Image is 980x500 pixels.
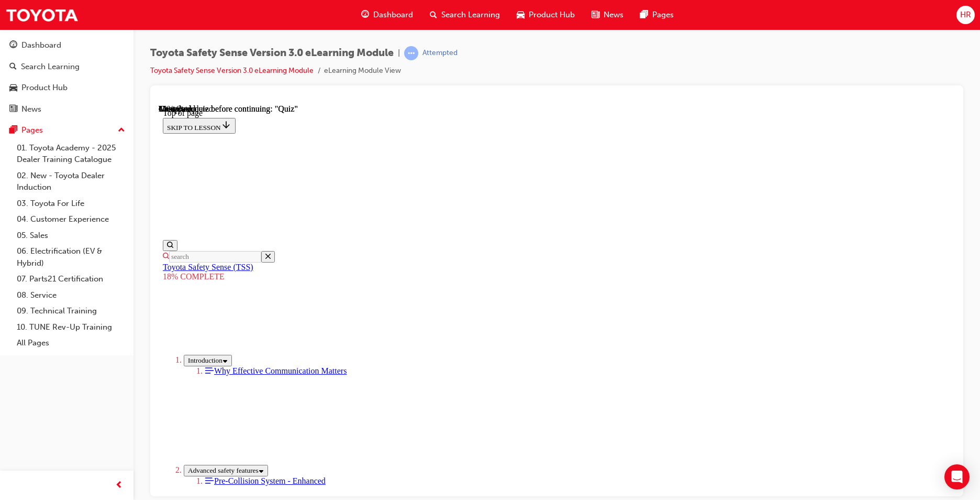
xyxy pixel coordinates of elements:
div: Search Learning [21,61,80,73]
li: eLearning Module View [324,65,401,77]
button: Pages [4,121,129,140]
span: News [604,9,623,21]
span: prev-icon [115,479,123,492]
span: search-icon [430,8,437,21]
span: SKIP TO LESSON [8,19,73,27]
span: Dashboard [373,9,413,21]
a: 04. Customer Experience [13,211,129,227]
span: | [398,47,400,59]
a: News [4,100,129,119]
div: Pages [21,124,43,136]
a: 07. Parts21 Certification [13,271,129,287]
a: news-iconNews [583,4,632,26]
a: Product Hub [4,78,129,97]
span: Pages [652,9,674,21]
a: 08. Service [13,287,129,303]
span: Search Learning [441,9,500,21]
a: 03. Toyota For Life [13,195,129,212]
span: car-icon [9,83,17,93]
a: Toyota Safety Sense (TSS) [4,158,95,167]
a: 05. Sales [13,227,129,244]
button: HR [956,6,975,24]
a: Toyota Safety Sense Version 3.0 eLearning Module [150,66,314,75]
button: Toggle section: Advanced safety features [25,361,109,372]
button: Close the search form [103,147,116,158]
span: search-icon [9,62,17,72]
button: DashboardSearch LearningProduct HubNews [4,34,129,121]
img: Trak [5,3,79,27]
button: Show search bar [4,136,19,147]
button: SKIP TO LESSON [4,14,77,29]
div: Attempted [422,48,458,58]
a: search-iconSearch Learning [421,4,508,26]
button: Toggle section: Introduction [25,251,73,262]
span: Introduction [29,252,64,260]
input: Search [10,147,103,158]
a: All Pages [13,335,129,351]
a: 10. TUNE Rev-Up Training [13,319,129,335]
div: 18% COMPLETE [4,168,792,177]
span: pages-icon [9,126,17,135]
span: guage-icon [9,41,17,50]
div: Open Intercom Messenger [944,464,970,490]
span: news-icon [9,105,17,114]
span: learningRecordVerb_ATTEMPT-icon [404,46,418,60]
div: Dashboard [21,39,61,51]
span: Advanced safety features [29,362,100,370]
span: news-icon [592,8,599,21]
a: Dashboard [4,36,129,55]
a: 02. New - Toyota Dealer Induction [13,168,129,195]
span: Product Hub [529,9,575,21]
a: Search Learning [4,57,129,77]
span: guage-icon [361,8,369,21]
a: guage-iconDashboard [353,4,421,26]
span: car-icon [517,8,525,21]
span: pages-icon [640,8,648,21]
span: up-icon [118,124,125,137]
a: 06. Electrification (EV & Hybrid) [13,243,129,271]
span: HR [960,9,971,21]
a: 01. Toyota Academy - 2025 Dealer Training Catalogue [13,140,129,168]
a: car-iconProduct Hub [508,4,583,26]
span: Toyota Safety Sense Version 3.0 eLearning Module [150,47,394,59]
a: 09. Technical Training [13,303,129,319]
div: News [21,103,41,115]
div: Top of page [4,4,792,14]
div: Product Hub [21,82,68,94]
a: pages-iconPages [632,4,682,26]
